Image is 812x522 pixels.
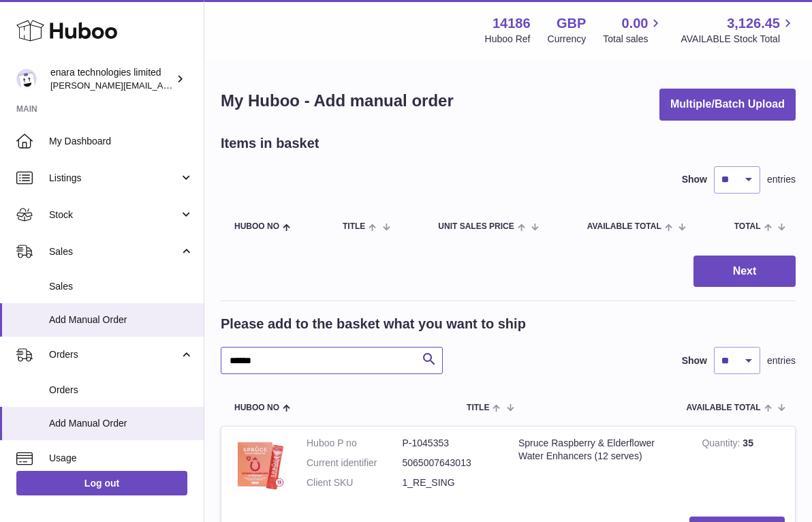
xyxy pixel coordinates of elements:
span: Orders [49,348,179,361]
dt: Huboo P no [307,437,403,450]
span: Usage [49,452,193,465]
td: Spruce Raspberry & Elderflower Water Enhancers (12 serves) [508,427,691,506]
span: AVAILABLE Stock Total [681,33,796,46]
img: Spruce Raspberry & Elderflower Water Enhancers (12 serves) [232,437,286,491]
span: 0.00 [622,14,649,33]
div: Currency [548,33,587,46]
strong: Quantity [702,437,743,452]
label: Show [682,354,707,367]
a: 0.00 Total sales [603,14,663,46]
h2: Items in basket [221,134,319,153]
span: Orders [49,384,193,397]
img: Dee@enara.co [16,69,37,89]
dt: Client SKU [307,476,403,489]
span: Sales [49,280,193,293]
dt: Current identifier [307,457,403,470]
span: AVAILABLE Total [687,403,761,412]
span: Total [734,222,761,231]
button: Next [693,256,796,288]
h2: Please add to the basket what you want to ship [221,315,526,333]
dd: 5065007643013 [403,457,499,470]
span: AVAILABLE Total [587,222,661,231]
dd: 1_RE_SING [403,476,499,489]
span: 3,126.45 [727,14,780,33]
div: enara technologies limited [50,66,173,92]
dd: P-1045353 [403,437,499,450]
span: Stock [49,209,179,221]
span: Unit Sales Price [438,222,514,231]
span: entries [767,354,796,367]
strong: 14186 [493,14,531,33]
button: Multiple/Batch Upload [659,89,796,121]
div: Huboo Ref [485,33,531,46]
span: Total sales [603,33,663,46]
label: Show [682,173,707,186]
span: My Dashboard [49,135,193,148]
span: Title [343,222,365,231]
span: Huboo no [234,222,279,231]
span: Sales [49,245,179,258]
td: 35 [691,427,795,506]
span: Add Manual Order [49,417,193,430]
span: Add Manual Order [49,313,193,326]
span: Title [467,403,489,412]
h1: My Huboo - Add manual order [221,90,454,112]
a: 3,126.45 AVAILABLE Stock Total [681,14,796,46]
a: Log out [16,471,187,495]
span: Listings [49,172,179,185]
span: entries [767,173,796,186]
span: [PERSON_NAME][EMAIL_ADDRESS][DOMAIN_NAME] [50,80,273,91]
strong: GBP [557,14,586,33]
span: Huboo no [234,403,279,412]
